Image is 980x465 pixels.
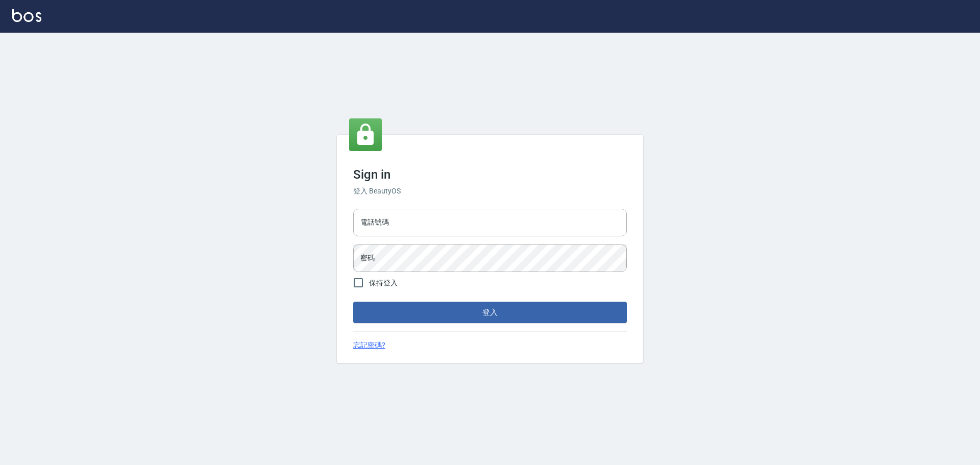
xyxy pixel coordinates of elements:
button: 登入 [353,302,627,323]
span: 保持登入 [369,278,398,288]
h3: Sign in [353,167,627,182]
img: Logo [12,9,41,22]
a: 忘記密碼? [353,340,385,351]
h6: 登入 BeautyOS [353,186,627,197]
